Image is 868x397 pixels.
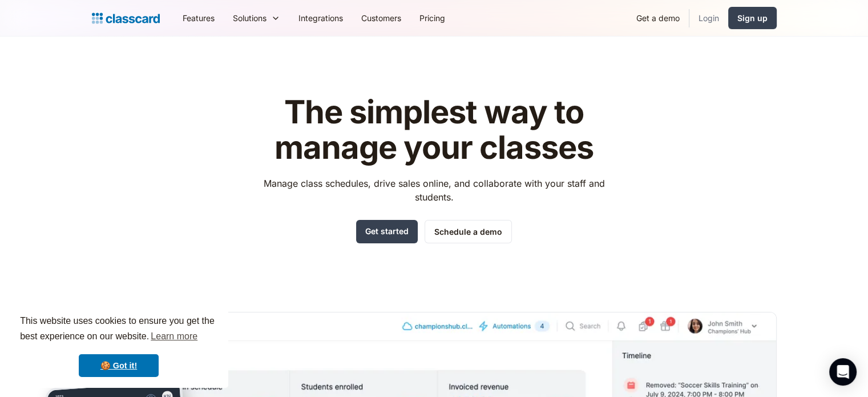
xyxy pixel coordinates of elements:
[289,5,352,31] a: Integrations
[253,177,615,204] p: Manage class schedules, drive sales online, and collaborate with your staff and students.
[425,220,512,243] a: Schedule a demo
[173,5,224,31] a: Features
[149,328,199,345] a: learn more about cookies
[410,5,454,31] a: Pricing
[627,5,689,31] a: Get a demo
[224,5,289,31] div: Solutions
[829,358,857,386] div: Open Intercom Messenger
[92,10,160,26] a: Logo
[737,12,768,24] div: Sign up
[79,354,159,377] a: dismiss cookie message
[20,314,217,345] span: This website uses cookies to ensure you get the best experience on our website.
[356,220,418,243] a: Get started
[728,7,777,29] a: Sign up
[9,303,228,388] div: cookieconsent
[689,5,728,31] a: Login
[233,12,267,24] div: Solutions
[253,95,615,165] h1: The simplest way to manage your classes
[352,5,410,31] a: Customers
